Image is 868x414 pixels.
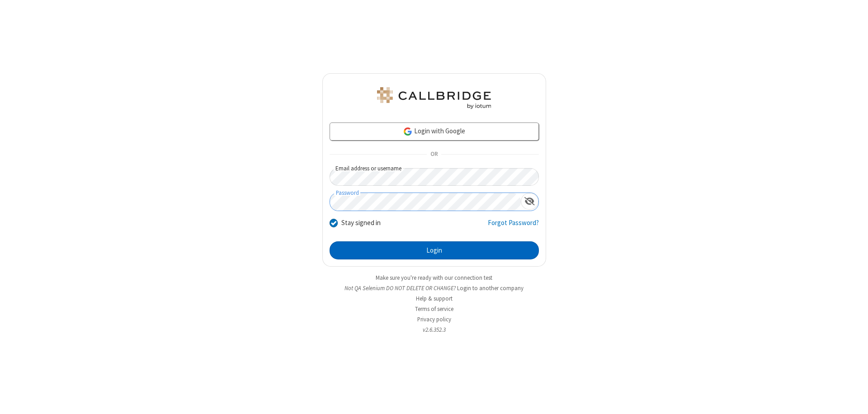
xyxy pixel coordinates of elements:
button: Login [330,241,539,259]
a: Login with Google [330,122,539,141]
label: Stay signed in [341,218,381,228]
a: Forgot Password? [488,218,539,235]
a: Help & support [416,295,453,302]
img: google-icon.png [403,127,413,136]
input: Email address or username [330,168,539,186]
li: v2.6.352.3 [322,325,546,334]
div: Show password [521,193,538,210]
button: Login to another company [457,284,524,292]
input: Password [330,193,521,211]
img: QA Selenium DO NOT DELETE OR CHANGE [375,87,493,109]
a: Make sure you're ready with our connection test [376,274,492,282]
span: OR [427,148,441,161]
li: Not QA Selenium DO NOT DELETE OR CHANGE? [322,284,546,292]
a: Privacy policy [417,315,451,323]
a: Terms of service [415,305,453,313]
